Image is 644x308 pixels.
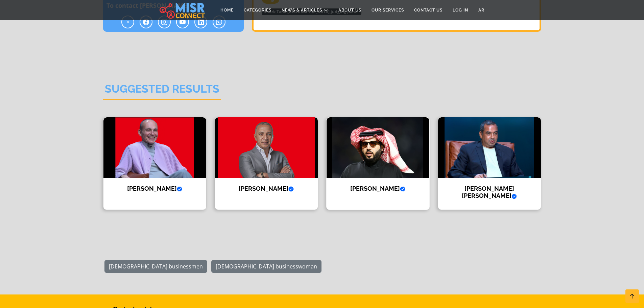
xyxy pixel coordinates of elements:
[332,185,424,192] h4: [PERSON_NAME]
[366,4,409,17] a: Our Services
[104,260,207,273] a: [DEMOGRAPHIC_DATA] businessmen
[438,117,541,178] img: Mohamed Ismail Mansour
[103,82,221,100] h2: Suggested Results
[443,185,536,199] h4: [PERSON_NAME] [PERSON_NAME]
[211,260,321,273] a: [DEMOGRAPHIC_DATA] businesswoman
[448,4,473,17] a: Log in
[109,185,201,192] h4: [PERSON_NAME]
[288,186,294,192] svg: Verified account
[103,117,206,178] img: Mohamed Farouk
[215,4,239,17] a: Home
[239,4,277,17] a: Categories
[215,117,318,178] img: Ahmed El Sewedy
[177,186,182,192] svg: Verified account
[511,194,517,199] svg: Verified account
[277,4,333,17] a: News & Articles
[282,7,322,13] span: News & Articles
[473,4,490,17] a: AR
[160,2,205,19] img: main.misr_connect
[322,117,434,210] a: Turki Al Sheikh [PERSON_NAME]
[220,185,313,192] h4: [PERSON_NAME]
[211,117,322,210] a: Ahmed El Sewedy [PERSON_NAME]
[434,117,545,210] a: Mohamed Ismail Mansour [PERSON_NAME] [PERSON_NAME]
[333,4,366,17] a: About Us
[409,4,448,17] a: Contact Us
[327,117,429,178] img: Turki Al Sheikh
[400,186,405,192] svg: Verified account
[99,117,211,210] a: Mohamed Farouk [PERSON_NAME]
